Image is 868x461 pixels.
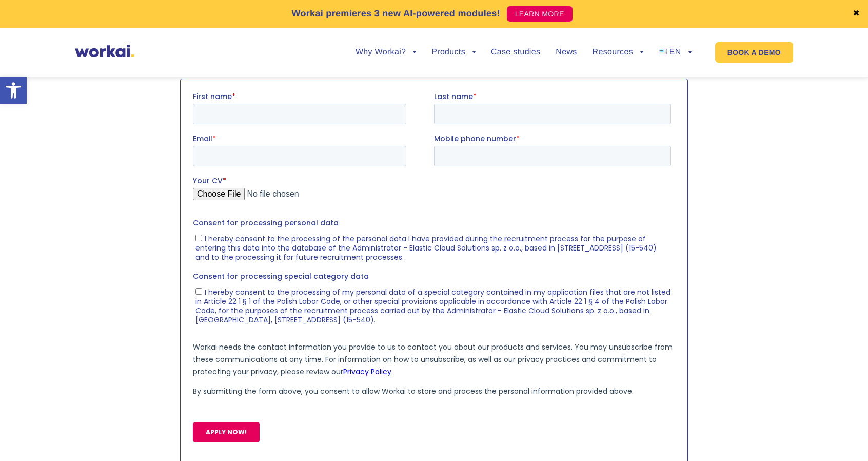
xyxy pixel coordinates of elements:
[431,48,476,56] a: Products
[507,6,573,22] a: LEARN MORE
[491,48,540,56] a: Case studies
[193,91,675,459] iframe: Form 0
[853,10,860,18] a: ✖
[669,48,681,56] span: EN
[715,42,793,63] a: BOOK A DEMO
[593,48,643,56] a: Resources
[291,7,500,21] p: Workai premieres 3 new AI-powered modules!
[556,48,577,56] a: News
[356,48,416,56] a: Why Workai?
